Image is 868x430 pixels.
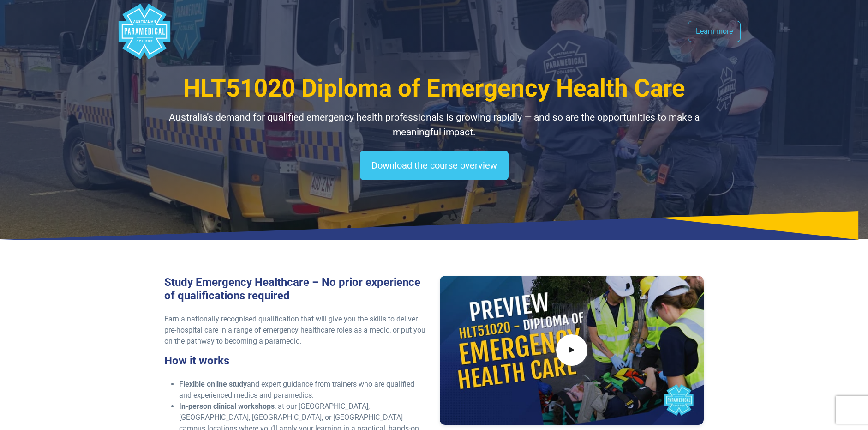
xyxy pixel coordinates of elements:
[179,380,247,388] strong: Flexible online study
[164,276,429,303] h3: Study Emergency Healthcare – No prior experience of qualifications required
[164,110,704,139] p: Australia’s demand for qualified emergency health professionals is growing rapidly — and so are t...
[164,354,429,368] h3: How it works
[164,314,429,347] p: Earn a nationally recognised qualification that will give you the skills to deliver pre-hospital ...
[179,379,429,401] li: and expert guidance from trainers who are qualified and experienced medics and paramedics.
[183,74,685,103] span: HLT51020 Diploma of Emergency Health Care
[360,151,509,180] a: Download the course overview
[179,402,275,411] strong: In-person clinical workshops
[117,4,172,59] div: Australian Paramedical College
[688,21,741,42] a: Learn more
